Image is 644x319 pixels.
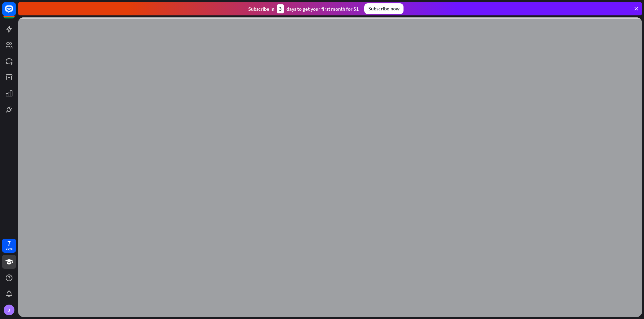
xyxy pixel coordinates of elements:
[277,4,284,13] div: 3
[6,246,12,251] div: days
[364,3,404,14] div: Subscribe now
[4,305,14,315] div: J
[2,239,16,253] a: 7 days
[7,240,11,246] div: 7
[248,4,359,13] div: Subscribe in days to get your first month for $1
